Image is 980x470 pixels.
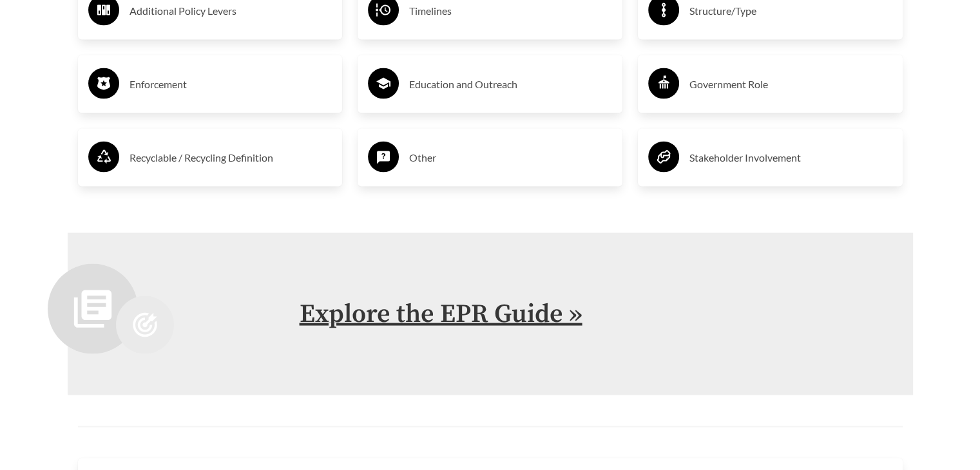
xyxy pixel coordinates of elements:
[130,147,332,168] h3: Recyclable / Recycling Definition
[130,1,332,21] h3: Additional Policy Levers
[130,74,332,95] h3: Enforcement
[409,1,612,21] h3: Timelines
[689,1,892,21] h3: Structure/Type
[409,147,612,168] h3: Other
[689,74,892,95] h3: Government Role
[689,147,892,168] h3: Stakeholder Involvement
[409,74,612,95] h3: Education and Outreach
[300,298,582,330] a: Explore the EPR Guide »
